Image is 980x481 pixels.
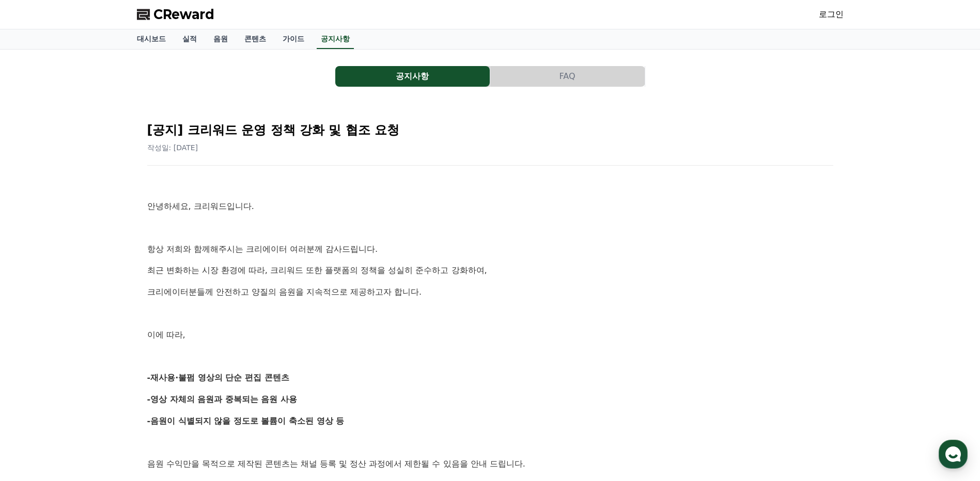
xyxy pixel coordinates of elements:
button: FAQ [490,66,645,87]
a: 로그인 [819,8,844,21]
a: 대시보드 [129,29,174,49]
p: 이에 따라, [147,328,833,342]
a: FAQ [490,66,645,87]
p: 안녕하세요, 크리워드입니다. [147,200,833,213]
p: 항상 저희와 함께해주시는 크리에이터 여러분께 감사드립니다. [147,243,833,256]
a: CReward [137,6,214,23]
a: 공지사항 [317,29,354,49]
span: CReward [153,6,214,23]
strong: -음원이 식별되지 않을 정도로 볼륨이 축소된 영상 등 [147,416,345,426]
a: 가이드 [274,29,313,49]
p: 최근 변화하는 시장 환경에 따라, 크리워드 또한 플랫폼의 정책을 성실히 준수하고 강화하여, [147,264,833,277]
span: 작성일: [DATE] [147,143,198,152]
button: 공지사항 [335,66,490,87]
p: 음원 수익만을 목적으로 제작된 콘텐츠는 채널 등록 및 정산 과정에서 제한될 수 있음을 안내 드립니다. [147,457,833,471]
strong: -영상 자체의 음원과 중복되는 음원 사용 [147,394,298,404]
a: 콘텐츠 [236,29,274,49]
a: 음원 [205,29,236,49]
strong: -재사용·불펌 영상의 단순 편집 콘텐츠 [147,373,289,382]
h2: [공지] 크리워드 운영 정책 강화 및 협조 요청 [147,122,833,138]
p: 크리에이터분들께 안전하고 양질의 음원을 지속적으로 제공하고자 합니다. [147,285,833,299]
a: 실적 [174,29,205,49]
